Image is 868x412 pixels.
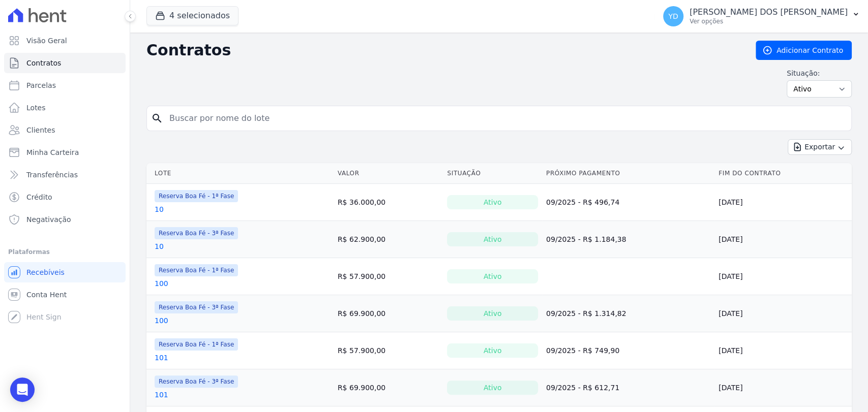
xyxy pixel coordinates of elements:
[146,6,238,25] button: 4 selecionados
[26,80,56,90] span: Parcelas
[26,103,46,113] span: Lotes
[714,184,852,221] td: [DATE]
[447,232,538,246] div: Ativo
[146,41,739,59] h2: Contratos
[546,309,626,318] a: 09/2025 - R$ 1.314,82
[334,221,443,258] td: R$ 62.900,00
[155,338,238,351] span: Reserva Boa Fé - 1ª Fase
[714,332,852,369] td: [DATE]
[155,190,238,202] span: Reserva Boa Fé - 1ª Fase
[756,41,852,60] a: Adicionar Contrato
[155,241,164,251] a: 10
[447,306,538,321] div: Ativo
[334,369,443,406] td: R$ 69.900,00
[787,68,852,78] label: Situação:
[334,258,443,295] td: R$ 57.900,00
[163,108,847,129] input: Buscar por nome do lote
[155,278,168,289] a: 100
[155,315,168,326] a: 100
[155,353,168,363] a: 101
[4,98,126,118] a: Lotes
[714,369,852,406] td: [DATE]
[334,332,443,369] td: R$ 57.900,00
[4,53,126,73] a: Contratos
[4,284,126,305] a: Conta Hent
[26,36,67,46] span: Visão Geral
[155,390,168,400] a: 101
[10,377,35,402] div: Open Intercom Messenger
[26,58,61,68] span: Contratos
[546,198,619,206] a: 09/2025 - R$ 496,74
[155,375,238,388] span: Reserva Boa Fé - 3ª Fase
[4,165,126,185] a: Transferências
[546,384,619,392] a: 09/2025 - R$ 612,71
[546,235,626,243] a: 09/2025 - R$ 1.184,38
[4,30,126,51] a: Visão Geral
[26,192,52,202] span: Crédito
[334,184,443,221] td: R$ 36.000,00
[4,187,126,207] a: Crédito
[146,163,334,184] th: Lote
[690,7,848,17] p: [PERSON_NAME] DOS [PERSON_NAME]
[155,301,238,313] span: Reserva Boa Fé - 3ª Fase
[714,295,852,332] td: [DATE]
[447,195,538,209] div: Ativo
[155,204,164,214] a: 10
[546,346,619,355] a: 09/2025 - R$ 749,90
[26,125,55,135] span: Clientes
[668,13,678,20] span: YD
[155,227,238,239] span: Reserva Boa Fé - 3ª Fase
[155,264,238,276] span: Reserva Boa Fé - 1ª Fase
[151,112,163,124] i: search
[26,214,71,225] span: Negativação
[788,139,852,155] button: Exportar
[447,269,538,283] div: Ativo
[655,2,868,30] button: YD [PERSON_NAME] DOS [PERSON_NAME] Ver opções
[334,295,443,332] td: R$ 69.900,00
[4,262,126,282] a: Recebíveis
[542,163,714,184] th: Próximo Pagamento
[334,163,443,184] th: Valor
[4,120,126,140] a: Clientes
[26,147,79,157] span: Minha Carteira
[26,170,78,180] span: Transferências
[447,381,538,395] div: Ativo
[714,221,852,258] td: [DATE]
[4,75,126,96] a: Parcelas
[447,343,538,358] div: Ativo
[26,267,65,277] span: Recebíveis
[690,17,848,25] p: Ver opções
[714,258,852,295] td: [DATE]
[8,246,122,258] div: Plataformas
[443,163,542,184] th: Situação
[4,142,126,163] a: Minha Carteira
[4,209,126,230] a: Negativação
[714,163,852,184] th: Fim do Contrato
[26,290,67,300] span: Conta Hent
